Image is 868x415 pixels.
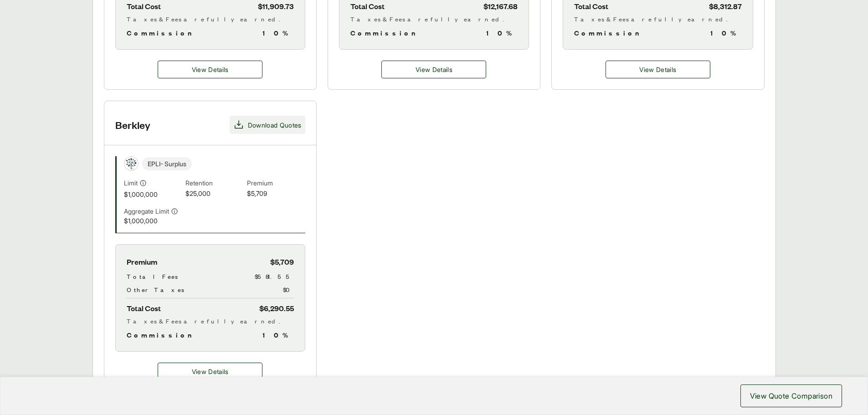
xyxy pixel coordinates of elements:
[350,14,518,24] div: Taxes & Fees are fully earned.
[262,329,294,340] span: 10 %
[710,27,742,38] span: 10 %
[255,272,294,281] span: $581.55
[259,302,294,314] span: $6,290.55
[185,178,243,189] span: Retention
[127,302,161,314] span: Total Cost
[158,61,262,78] button: View Details
[127,316,294,326] div: Taxes & Fees are fully earned.
[185,189,243,199] span: $25,000
[127,329,196,340] span: Commission
[606,61,710,78] a: Coalition details
[158,61,262,78] a: proRISE Quote details
[247,189,305,199] span: $5,709
[416,65,452,74] span: View Details
[127,256,157,268] span: Premium
[381,61,486,78] a: Falcon Quote details
[115,118,150,132] h3: Berkley
[350,27,420,38] span: Commission
[262,27,294,38] span: 10 %
[606,61,710,78] button: View Details
[283,285,294,294] span: $0
[142,157,192,170] span: EPLI - Surplus
[740,384,842,407] button: View Quote Comparison
[574,27,643,38] span: Commission
[124,157,138,170] img: Berkley Management Protection
[248,120,302,130] span: Download Quotes
[124,206,169,216] span: Aggregate Limit
[574,14,741,24] div: Taxes & Fees are fully earned.
[158,363,262,380] button: View Details
[192,65,229,74] span: View Details
[192,367,229,376] span: View Details
[127,272,178,281] span: Total Fees
[247,178,305,189] span: Premium
[158,363,262,380] a: Berkley details
[270,256,294,268] span: $5,709
[127,27,196,38] span: Commission
[230,116,305,134] button: Download Quotes
[750,390,832,401] span: View Quote Comparison
[124,178,138,188] span: Limit
[127,14,294,24] div: Taxes & Fees are fully earned.
[127,285,184,294] span: Other Taxes
[124,190,182,199] span: $1,000,000
[381,61,486,78] button: View Details
[639,65,676,74] span: View Details
[486,27,518,38] span: 10 %
[124,216,182,225] span: $1,000,000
